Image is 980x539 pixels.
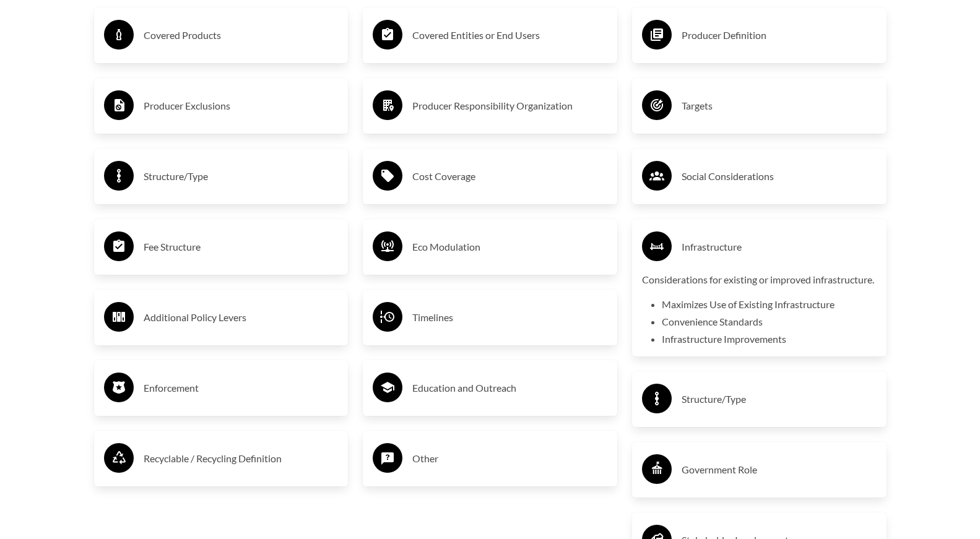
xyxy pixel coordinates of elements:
h3: Eco Modulation [412,237,607,257]
h3: Structure/Type [682,389,877,409]
h3: Cost Coverage [412,166,607,186]
li: Infrastructure Improvements [662,332,877,347]
h3: Structure/Type [144,166,339,186]
h3: Infrastructure [682,237,877,257]
li: Maximizes Use of Existing Infrastructure [662,297,877,312]
h3: Recyclable / Recycling Definition [144,449,339,468]
h3: Producer Responsibility Organization [412,96,607,116]
h3: Producer Exclusions [144,96,339,116]
h3: Producer Definition [682,25,877,45]
h3: Government Role [682,460,877,480]
h3: Covered Products [144,25,339,45]
h3: Social Considerations [682,166,877,186]
p: Considerations for existing or improved infrastructure. [642,272,877,287]
h3: Education and Outreach [412,378,607,398]
h3: Other [412,449,607,468]
h3: Additional Policy Levers [144,308,339,327]
li: Convenience Standards [662,314,877,329]
h3: Fee Structure [144,237,339,257]
h3: Targets [682,96,877,116]
h3: Timelines [412,308,607,327]
h3: Enforcement [144,378,339,398]
h3: Covered Entities or End Users [412,25,607,45]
